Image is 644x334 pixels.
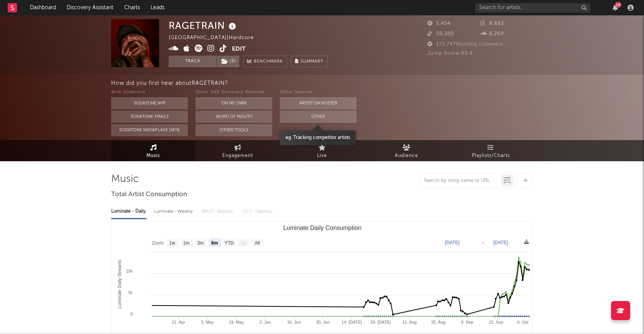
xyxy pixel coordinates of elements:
[445,240,460,245] text: [DATE]
[420,178,501,184] input: Search by song name or URL
[280,97,356,109] button: Artist on Roster
[111,124,188,136] button: Sodatone Snowflake Data
[480,31,504,36] span: 6,260
[111,190,187,199] span: Total Artist Consumption
[211,240,218,246] text: 6m
[489,320,503,324] text: 22. Sep
[197,240,204,246] text: 3m
[169,56,217,67] button: Track
[111,88,188,97] div: With Sodatone
[291,56,327,67] button: Summary
[317,151,327,160] span: Live
[217,56,240,67] span: ( 3 )
[183,240,190,246] text: 1m
[117,260,122,308] text: Luminate Daily Streams
[169,19,238,32] div: RAGETRAIN
[152,240,164,246] text: Zoom
[146,151,161,160] span: Music
[287,320,301,324] text: 16. Jun
[316,320,330,324] text: 30. Jun
[260,320,271,324] text: 2. Jun
[480,21,504,26] span: 9,883
[111,111,188,123] button: Sodatone Emails
[217,56,239,67] button: (3)
[195,97,272,109] button: On My Own
[280,140,364,161] a: Live
[241,240,246,246] text: 1y
[427,42,503,47] span: 172,747 Monthly Listeners
[402,320,416,324] text: 11. Aug
[472,151,510,160] span: Playlists/Charts
[195,124,272,136] button: Other Tools
[222,151,253,160] span: Engagement
[427,51,473,56] span: Jump Score: 93.4
[342,320,362,324] text: 14. [DATE]
[364,140,449,161] a: Audience
[195,88,272,97] div: Other A&R Discovery Methods
[243,56,287,67] a: Benchmark
[111,79,644,88] div: How did you first hear about RAGETRAIN ?
[615,2,621,8] div: 14
[427,31,454,36] span: 59,200
[461,320,473,324] text: 8. Sep
[111,140,195,161] a: Music
[449,140,533,161] a: Playlists/Charts
[130,312,133,316] text: 0
[126,269,133,273] text: 10k
[370,320,391,324] text: 28. [DATE]
[169,33,263,43] div: [GEOGRAPHIC_DATA] | Hardcore
[232,45,246,54] button: Edit
[154,205,194,218] div: Luminate - Weekly
[431,320,445,324] text: 25. Aug
[493,240,508,245] text: [DATE]
[128,290,133,295] text: 5k
[283,225,362,231] text: Luminate Daily Consumption
[280,88,356,97] div: Other Sources
[395,151,418,160] span: Audience
[280,111,356,123] button: Other
[229,320,244,324] text: 19. May
[169,240,176,246] text: 1w
[111,97,188,109] button: Sodatone App
[201,320,214,324] text: 5. May
[254,57,283,66] span: Benchmark
[427,21,451,26] span: 5,454
[255,240,260,246] text: All
[111,205,146,218] div: Luminate - Daily
[301,60,323,64] span: Summary
[195,111,272,123] button: Word Of Mouth
[480,240,485,245] text: →
[195,140,280,161] a: Engagement
[517,320,528,324] text: 6. Oct
[225,240,234,246] text: YTD
[475,3,590,13] input: Search for artists
[613,5,618,11] button: 14
[172,320,185,324] text: 21. Apr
